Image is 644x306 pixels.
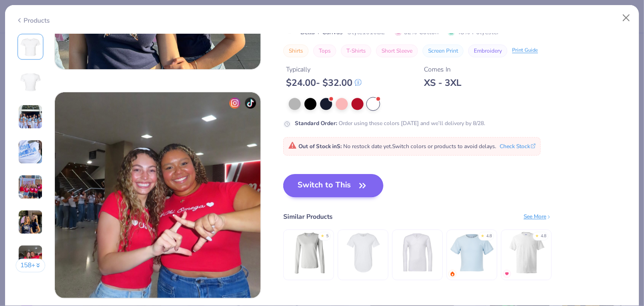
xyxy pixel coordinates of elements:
div: ★ [481,233,484,237]
img: trending.gif [450,271,455,276]
img: User generated content [18,104,43,129]
strong: Out of Stock in S : [298,143,343,150]
img: User generated content [18,245,43,270]
img: Back [19,71,42,93]
img: MostFav.gif [504,271,510,276]
div: $ 24.00 - $ 32.00 [286,77,362,89]
span: Switch colors or products to avoid delays. [288,143,496,150]
button: Shirts [283,44,309,57]
div: See More [524,212,552,221]
button: Screen Print [423,44,464,57]
button: 158+ [16,258,46,272]
img: insta-icon.png [229,97,240,108]
div: 4.8 [541,233,546,240]
div: Similar Products [283,212,333,222]
img: Bella + Canvas Mens Jersey Short Sleeve Tee With Curved Hem [341,231,385,275]
img: Bella Canvas Ladies' Jersey Long-Sleeve T-Shirt [287,231,331,275]
img: Hanes Unisex 5.2 Oz. Comfortsoft Cotton T-Shirt [505,231,549,275]
div: Comes In [424,65,461,74]
button: T-Shirts [341,44,371,57]
div: Products [16,16,50,25]
img: User generated content [18,174,43,199]
div: 5 [326,233,328,240]
button: Switch to This [283,174,383,197]
div: XS - 3XL [424,77,461,89]
span: No restock date yet. [343,143,392,150]
div: ★ [535,233,539,237]
img: User generated content [18,210,43,234]
div: ★ [321,233,324,237]
button: Check Stock [500,142,536,150]
div: 4.8 [486,233,492,240]
div: Order using these colors [DATE] and we’ll delivery by 8/28. [295,119,485,127]
img: tiktok-icon.png [245,97,256,108]
img: User generated content [18,139,43,164]
img: Front [19,36,42,58]
img: 40400039-92b5-4fa7-9d55-4c9f00db1601 [55,92,261,298]
strong: Standard Order : [295,120,337,127]
div: Print Guide [512,47,538,54]
div: Typically [286,65,362,74]
button: Close [618,9,635,27]
img: Bella + Canvas Unisex Jersey Long-Sleeve V-Neck T-Shirt [396,231,440,275]
button: Embroidery [468,44,507,57]
img: Fresh Prints Mini Tee [450,231,494,275]
button: Short Sleeve [376,44,418,57]
button: Tops [313,44,336,57]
